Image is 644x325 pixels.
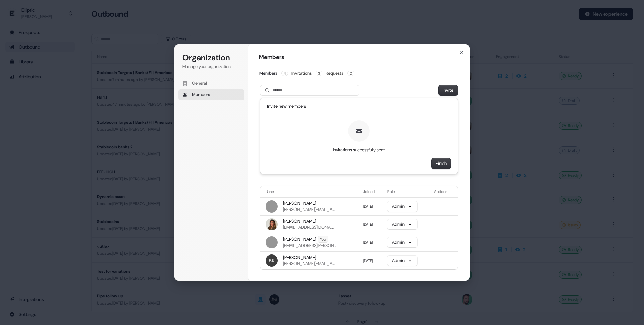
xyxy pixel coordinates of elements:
button: Invitations [291,67,323,80]
span: 3 [316,71,322,76]
h1: Organization [182,52,240,63]
button: Open menu [434,220,442,228]
th: Joined [360,186,385,197]
img: Pouyeh Esfahani [266,218,278,230]
button: Admin [387,201,417,212]
span: General [192,80,207,86]
span: [PERSON_NAME] [283,218,316,224]
th: User [260,186,360,197]
span: [PERSON_NAME][EMAIL_ADDRESS][PERSON_NAME][DOMAIN_NAME] [283,261,336,267]
span: [EMAIL_ADDRESS][PERSON_NAME][DOMAIN_NAME] [283,243,336,249]
button: Invite [439,85,458,95]
button: Members [178,89,244,100]
span: [PERSON_NAME] [283,254,316,261]
button: Open menu [434,238,442,246]
span: Members [192,92,210,98]
span: [DATE] [363,258,373,263]
h1: Members [259,53,459,61]
button: Requests [325,67,355,80]
span: [DATE] [363,204,373,209]
span: [DATE] [363,222,373,227]
span: [PERSON_NAME] [283,200,316,206]
h1: Invite new members [267,103,451,109]
span: [DATE] [363,240,373,245]
span: 0 [347,71,354,76]
img: Phill Palmer [266,236,278,248]
button: Open menu [434,256,442,264]
span: [PERSON_NAME] [283,236,316,242]
input: Search [260,85,359,95]
span: 4 [281,71,288,76]
span: [PERSON_NAME][EMAIL_ADDRESS][PERSON_NAME][DOMAIN_NAME] [283,206,336,213]
button: Admin [387,256,417,266]
button: Open menu [434,202,442,210]
p: Manage your organization. [182,64,240,70]
span: You [318,236,328,242]
p: Invitations successfully sent [333,147,385,153]
th: Actions [431,186,458,197]
img: Adam Grimshaw [266,200,278,213]
span: [EMAIL_ADDRESS][DOMAIN_NAME] [283,224,336,230]
button: Admin [387,219,417,229]
button: General [178,78,244,89]
th: Role [385,186,431,197]
button: Finish [432,158,451,169]
button: Members [259,67,288,80]
button: Admin [387,237,417,247]
img: Benson Kimani [266,254,278,267]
